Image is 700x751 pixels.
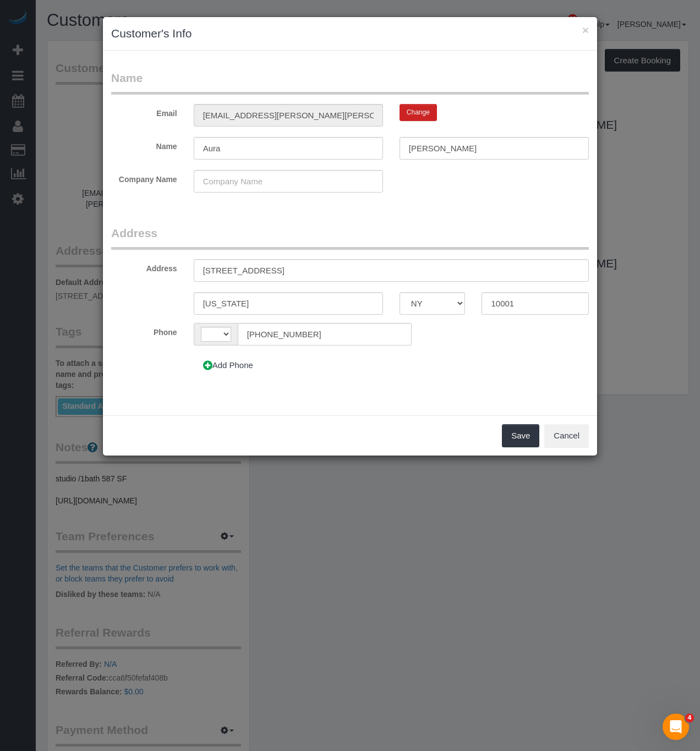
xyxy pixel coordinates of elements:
input: First Name [194,137,383,160]
legend: Address [111,225,589,250]
input: City [194,292,383,315]
label: Company Name [103,170,185,185]
label: Address [103,259,185,274]
label: Name [103,137,185,152]
button: Cancel [544,424,589,447]
h3: Customer's Info [111,25,589,42]
input: Company Name [194,170,383,193]
button: × [582,24,589,36]
input: Last Name [400,137,589,160]
label: Email [103,104,185,119]
button: Save [502,424,539,447]
button: Add Phone [194,354,262,377]
input: Phone [238,323,412,346]
span: 4 [685,714,694,722]
label: Phone [103,323,185,338]
legend: Name [111,70,589,95]
iframe: Intercom live chat [663,714,689,740]
input: Zip Code [482,292,589,315]
sui-modal: Customer's Info [103,17,597,456]
button: Change [400,104,437,121]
